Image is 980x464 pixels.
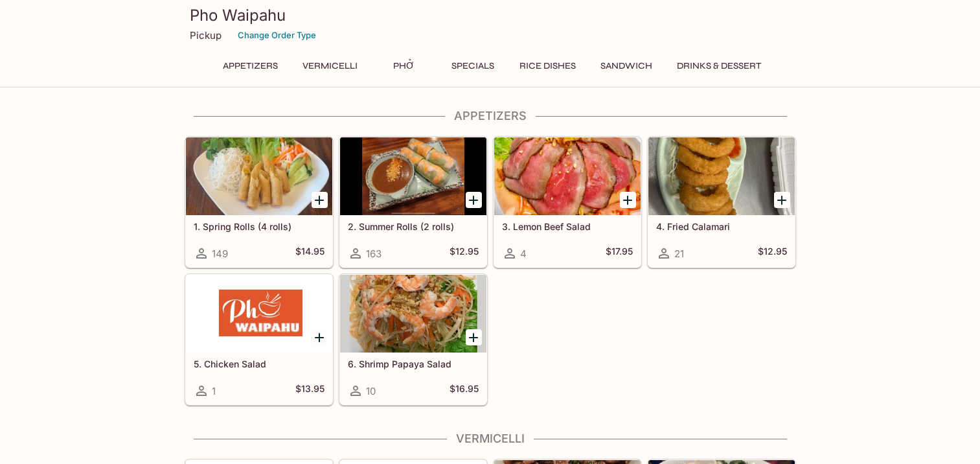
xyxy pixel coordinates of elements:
button: Add 5. Chicken Salad [312,329,328,345]
span: 149 [212,248,228,260]
div: 2. Summer Rolls (2 rolls) [340,137,486,215]
h5: 6. Shrimp Papaya Salad [348,358,479,369]
div: 6. Shrimp Papaya Salad [340,275,486,353]
h5: 3. Lemon Beef Salad [502,221,633,232]
button: Vermicelli [295,57,365,75]
button: Add 1. Spring Rolls (4 rolls) [312,192,328,208]
a: 5. Chicken Salad1$13.95 [185,274,333,405]
h4: Appetizers [185,109,796,123]
button: Change Order Type [232,25,322,45]
h5: 5. Chicken Salad [194,358,325,369]
span: 1 [212,385,216,397]
h5: $17.95 [606,246,633,261]
h5: $12.95 [758,246,787,261]
div: 1. Spring Rolls (4 rolls) [186,137,332,215]
span: 21 [674,248,684,260]
div: 3. Lemon Beef Salad [494,137,641,215]
div: 4. Fried Calamari [648,137,795,215]
button: Add 6. Shrimp Papaya Salad [466,329,482,345]
h5: $13.95 [295,383,325,399]
a: 4. Fried Calamari21$12.95 [648,137,795,268]
button: Sandwich [593,57,659,75]
button: Specials [444,57,502,75]
h5: 1. Spring Rolls (4 rolls) [194,221,325,232]
span: 163 [366,248,382,260]
h3: Pho Waipahu [190,5,791,25]
h5: $16.95 [450,383,479,399]
button: Add 2. Summer Rolls (2 rolls) [466,192,482,208]
button: Drinks & Dessert [670,57,768,75]
a: 2. Summer Rolls (2 rolls)163$12.95 [339,137,487,268]
a: 6. Shrimp Papaya Salad10$16.95 [339,274,487,405]
h4: Vermicelli [185,432,796,446]
a: 1. Spring Rolls (4 rolls)149$14.95 [185,137,333,268]
span: 4 [520,248,527,260]
p: Pickup [190,29,222,41]
h5: $12.95 [450,246,479,261]
h5: $14.95 [295,246,325,261]
button: Add 3. Lemon Beef Salad [620,192,636,208]
div: 5. Chicken Salad [186,275,332,353]
button: Phở [375,57,433,75]
button: Add 4. Fried Calamari [774,192,790,208]
h5: 4. Fried Calamari [656,221,787,232]
button: Rice Dishes [512,57,583,75]
span: 10 [366,385,376,397]
button: Appetizers [216,57,285,75]
a: 3. Lemon Beef Salad4$17.95 [494,137,641,268]
h5: 2. Summer Rolls (2 rolls) [348,221,479,232]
